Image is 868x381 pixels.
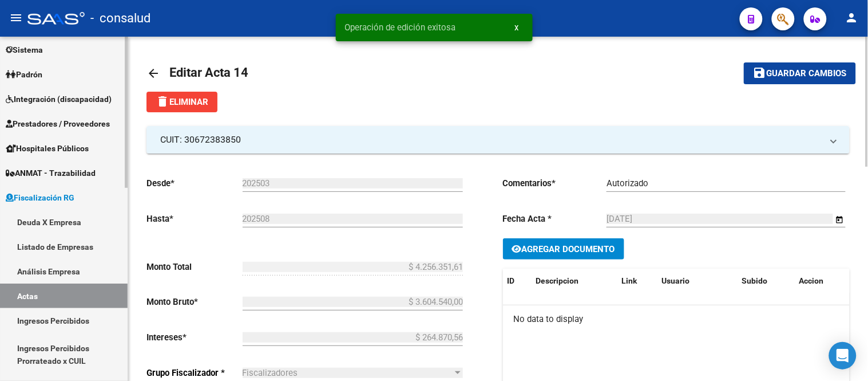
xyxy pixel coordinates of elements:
span: Guardar cambios [767,69,847,79]
p: Grupo Fiscalizador * [146,367,243,379]
datatable-header-cell: Subido [738,269,795,293]
datatable-header-cell: ID [503,269,532,293]
datatable-header-cell: Link [617,269,657,293]
mat-icon: arrow_back [146,66,160,80]
p: Monto Total [146,261,243,273]
mat-icon: delete [156,95,169,108]
span: Eliminar [156,97,208,107]
span: Descripcion [536,276,579,285]
span: Accion [799,276,824,285]
p: Fecha Acta * [503,213,607,225]
mat-icon: menu [9,11,23,25]
span: Link [622,276,637,285]
p: Monto Bruto [146,296,243,308]
div: No data to display [503,305,850,334]
mat-icon: person [845,11,859,25]
datatable-header-cell: Descripcion [532,269,617,293]
p: Intereses [146,331,243,344]
span: Fiscalizadores [243,368,298,378]
span: Agregar Documento [522,244,615,254]
span: x [515,22,519,33]
span: Padrón [6,68,42,81]
span: ANMAT - Trazabilidad [6,167,96,179]
button: Eliminar [146,92,217,112]
button: Agregar Documento [503,238,624,260]
datatable-header-cell: Usuario [657,269,738,293]
span: Fiscalización RG [6,191,74,204]
button: Guardar cambios [744,62,856,84]
mat-panel-title: CUIT: 30672383850 [160,133,822,146]
span: Operación de edición exitosa [345,22,456,33]
p: Desde [146,177,243,190]
datatable-header-cell: Accion [795,269,852,293]
div: Open Intercom Messenger [829,342,857,370]
mat-expansion-panel-header: CUIT: 30672383850 [146,126,850,154]
span: ID [508,276,515,285]
span: Subido [742,276,768,285]
span: Hospitales Públicos [6,142,89,155]
button: x [506,17,528,38]
p: Comentarios [503,177,607,190]
span: Editar Acta 14 [169,65,248,80]
span: - consalud [90,6,150,31]
span: Sistema [6,44,43,56]
span: Integración (discapacidad) [6,93,112,105]
mat-icon: save [753,66,767,80]
span: Prestadores / Proveedores [6,117,110,130]
span: Usuario [662,276,690,285]
p: Hasta [146,213,243,225]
